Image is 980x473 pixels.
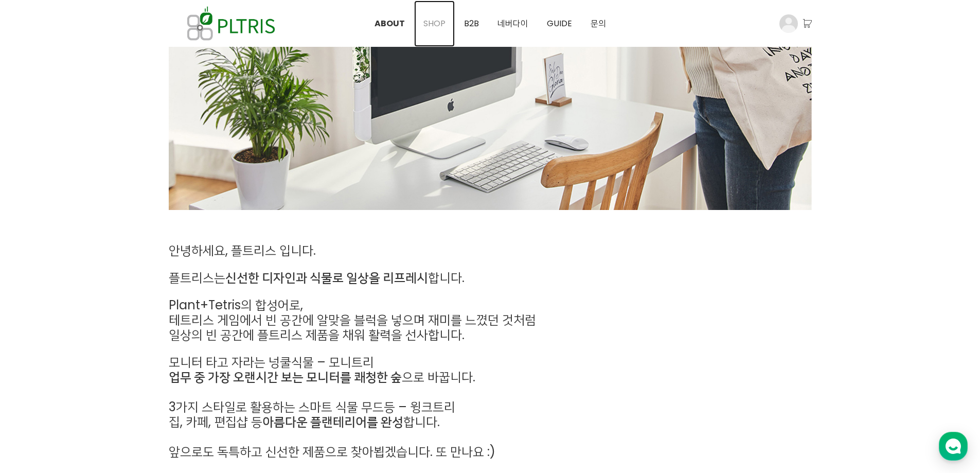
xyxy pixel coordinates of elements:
span: 테트리스 게임에서 빈 공간에 알맞을 블럭을 넣으며 재미를 느꼈던 것처럼 [169,311,536,328]
a: 대화 [68,326,133,352]
span: 문의 [591,17,606,29]
span: 설정 [159,342,171,350]
span: GUIDE [547,17,572,29]
span: ABOUT [375,17,405,29]
img: 프로필 이미지 [779,14,798,33]
span: Plant+Tetris의 합성어로, [169,296,303,313]
span: SHOP [423,17,446,29]
span: 모니터 타고 자라는 넝쿨식물 – 모니트리 [169,354,374,371]
span: 으로 바꿉니다. [169,369,475,386]
span: 일상의 빈 공간에 플트리스 제품을 채워 활력을 선사합니다. [169,326,465,343]
a: 문의 [581,1,615,47]
span: 앞으로도 독특하고 신선한 제품으로 찾아뵙겠습니다. 또 만나요 :) [169,443,495,460]
a: 홈 [3,326,68,352]
a: 설정 [133,326,198,352]
a: 네버다이 [488,1,538,47]
span: 안녕하세요, 플트리스 입니다. [169,242,316,259]
strong: 업무 중 가장 오랜시간 보는 모니터를 쾌청한 숲 [169,369,402,386]
span: 집, 카페, 편집샵 등 합니다. [169,413,440,430]
span: B2B [464,17,479,29]
strong: 아름다운 플랜테리어를 완성 [262,413,403,430]
span: 홈 [32,342,39,350]
a: B2B [455,1,488,47]
span: 네버다이 [497,17,528,29]
a: GUIDE [538,1,581,47]
span: 플트리스는 합니다. [169,269,465,286]
span: 3가지 스타일로 활용하는 스마트 식물 무드등 – 윙크트리 [169,398,455,415]
a: SHOP [414,1,455,47]
span: 대화 [94,342,106,351]
strong: 신선한 디자인과 식물로 일상을 리프레시 [225,269,428,286]
a: ABOUT [365,1,414,47]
